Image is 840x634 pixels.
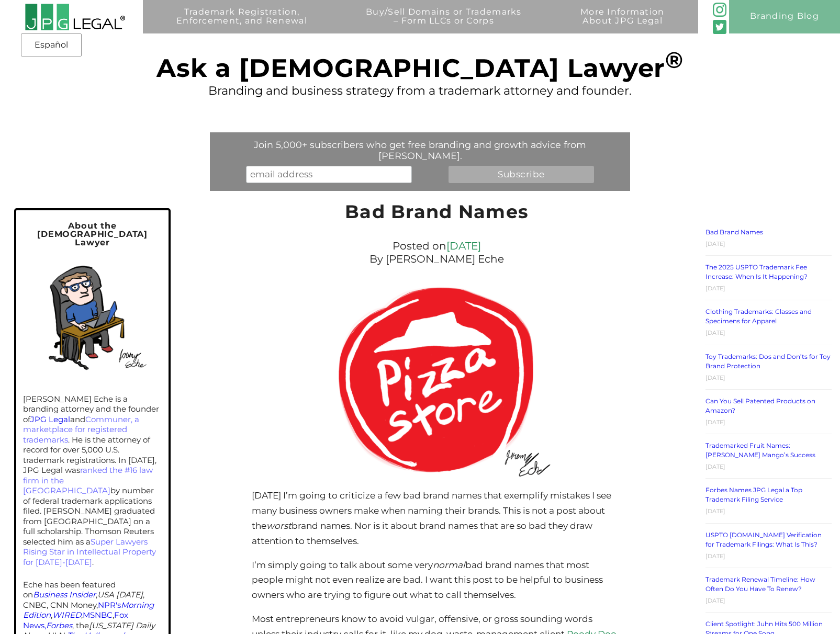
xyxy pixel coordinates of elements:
time: [DATE] [705,285,725,292]
time: [DATE] [705,463,725,470]
img: Twitter_Social_Icon_Rounded_Square_Color-mid-green3-90.png [713,20,727,34]
a: Trademark Renewal Timeline: How Often Do You Have To Renew? [705,575,815,593]
a: Forbes Names JPG Legal a Top Trademark Filing Service [705,486,802,503]
a: Forbes [46,620,72,630]
a: USPTO [DOMAIN_NAME] Verification for Trademark Filings: What Is This? [705,531,822,548]
a: Bad Brand Names [345,200,529,223]
a: Clothing Trademarks: Classes and Specimens for Apparel [705,308,812,325]
em: worst [266,520,292,531]
a: Buy/Sell Domains or Trademarks– Form LLCs or Corps [341,7,547,41]
a: JPG Legal [30,414,70,424]
a: MSNBC [83,610,113,620]
a: Can You Sell Patented Products on Amazon? [705,397,815,414]
a: Business Insider [33,590,96,599]
img: 2016-logo-black-letters-3-r.png [25,3,126,30]
a: More InformationAbout JPG Legal [555,7,690,41]
em: normal [433,560,465,570]
p: [PERSON_NAME] Eche is a branding attorney and the founder of and . He is the attorney of record f... [23,394,162,568]
time: [DATE] [705,552,725,560]
time: [DATE] [705,597,725,604]
a: Español [24,36,79,54]
em: Morning Edition [23,600,154,620]
time: [DATE] [705,507,725,515]
input: Subscribe [449,166,593,183]
a: Bad Brand Names [705,228,763,236]
em: USA [DATE] [97,590,143,599]
a: Super Lawyers Rising Star in Intellectual Property for [DATE]-[DATE] [23,537,156,567]
a: Trademarked Fruit Names: [PERSON_NAME] Mango’s Success [705,441,815,459]
time: [DATE] [705,329,725,336]
img: glyph-logo_May2016-green3-90.png [713,3,727,17]
p: [DATE] I’m going to criticize a few bad brand names that exemplify mistakes I see many business o... [252,488,621,549]
img: Self-portrait of Jeremy in his home office. [29,253,155,379]
div: Posted on [252,237,621,268]
time: [DATE] [705,418,725,426]
a: ranked the #16 law firm in the [GEOGRAPHIC_DATA] [23,465,153,495]
a: NPR'sMorning Edition [23,600,154,620]
a: Toy Trademarks: Dos and Don’ts for Toy Brand Protection [705,353,831,370]
a: [DATE] [446,240,481,252]
p: I’m simply going to talk about some very bad brand names that most people might not even realize ... [252,558,621,603]
input: email address [246,166,412,183]
time: [DATE] [705,374,725,381]
span: About the [DEMOGRAPHIC_DATA] Lawyer [37,220,148,247]
a: Communer, a marketplace for registered trademarks [23,414,139,445]
a: WIRED [52,610,81,620]
a: The 2025 USPTO Trademark Fee Increase: When Is It Happening? [705,263,808,280]
time: [DATE] [705,240,725,247]
a: Fox News, [23,610,128,630]
a: Trademark Registration,Enforcement, and Renewal [151,7,332,41]
p: By [PERSON_NAME] Eche [257,253,616,266]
